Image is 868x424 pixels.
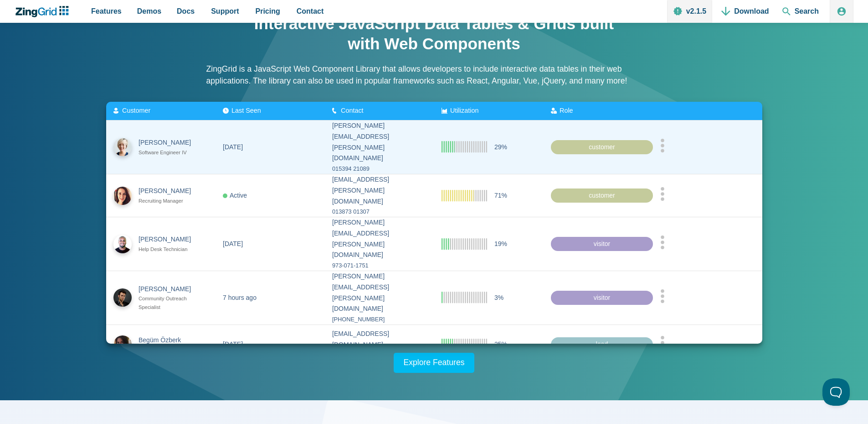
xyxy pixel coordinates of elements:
[494,339,507,350] span: 25%
[332,120,427,164] div: [PERSON_NAME][EMAIL_ADDRESS][PERSON_NAME][DOMAIN_NAME]
[223,190,247,201] div: Active
[223,292,257,303] div: 7 hours ago
[332,261,427,271] div: 973-071-1751
[297,5,324,17] span: Contact
[137,5,161,17] span: Demos
[206,63,662,87] p: ZingGrid is a JavaScript Web Component Library that allows developers to include interactive data...
[231,107,261,114] span: Last Seen
[122,107,150,114] span: Customer
[450,107,478,114] span: Utilization
[560,107,573,114] span: Role
[139,245,199,254] div: Help Desk Technician
[332,329,427,351] div: [EMAIL_ADDRESS][DOMAIN_NAME]
[332,164,427,174] div: 015394 21089
[332,217,427,261] div: [PERSON_NAME][EMAIL_ADDRESS][PERSON_NAME][DOMAIN_NAME]
[394,353,475,373] a: Explore Features
[139,137,199,148] div: [PERSON_NAME]
[177,5,195,17] span: Docs
[332,314,427,325] div: [PHONE_NUMBER]
[223,141,243,152] div: [DATE]
[139,283,199,294] div: [PERSON_NAME]
[494,190,507,201] span: 71%
[341,107,364,114] span: Contact
[551,290,653,305] div: visitor
[223,339,243,350] div: [DATE]
[551,337,653,352] div: lead
[494,141,507,152] span: 29%
[332,207,427,217] div: 013873 01307
[139,148,199,157] div: Software Engineer IV
[332,174,427,207] div: [EMAIL_ADDRESS][PERSON_NAME][DOMAIN_NAME]
[494,238,507,249] span: 19%
[211,5,239,17] span: Support
[551,236,653,251] div: visitor
[822,378,850,406] iframe: Toggle Customer Support
[332,271,427,314] div: [PERSON_NAME][EMAIL_ADDRESS][PERSON_NAME][DOMAIN_NAME]
[139,234,199,245] div: [PERSON_NAME]
[223,238,243,249] div: [DATE]
[256,5,280,17] span: Pricing
[139,186,199,197] div: [PERSON_NAME]
[551,188,653,203] div: customer
[551,140,653,154] div: customer
[91,5,122,17] span: Features
[139,294,199,312] div: Community Outreach Specialist
[252,14,616,54] h1: Interactive JavaScript Data Tables & Grids built with Web Components
[139,335,199,345] div: Begüm Özberk
[494,292,503,303] span: 3%
[139,197,199,205] div: Recruiting Manager
[15,6,73,17] a: ZingChart Logo. Click to return to the homepage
